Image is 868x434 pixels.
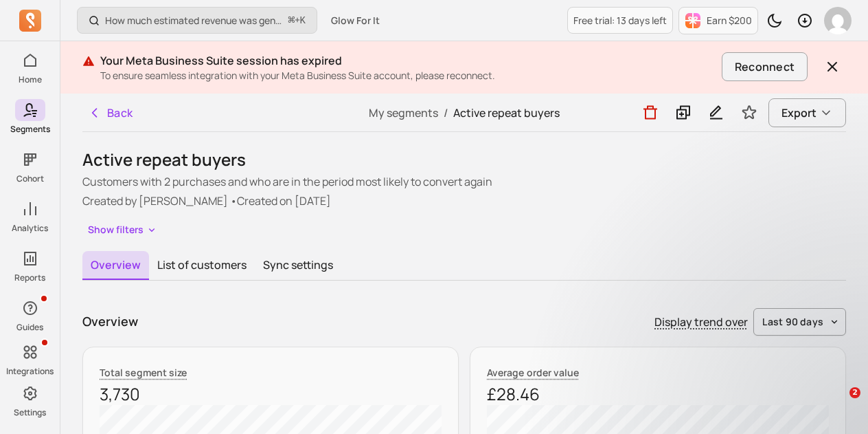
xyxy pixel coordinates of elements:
[10,124,50,135] p: Segments
[19,74,42,85] p: Home
[678,7,758,34] button: Earn $200
[100,69,716,83] p: To ensure seamless integration with your Meta Business Suite account, please reconnect.
[288,13,306,28] span: +
[82,220,163,240] button: Show filters
[707,14,752,28] p: Earn $200
[824,7,852,34] img: avatar
[735,99,763,127] button: Toggle favorite
[781,105,816,121] span: Export
[573,14,667,28] p: Free trial: 13 days left
[82,149,846,171] h1: Active repeat buyers
[82,99,139,127] button: Back
[821,387,854,420] iframe: Intercom live chat
[761,7,788,34] button: Toggle dark mode
[82,193,846,209] p: Created by [PERSON_NAME] • Created on [DATE]
[100,366,187,379] span: Total segment size
[82,312,138,331] p: Overview
[100,52,716,69] p: Your Meta Business Suite session has expired
[323,8,388,33] button: Glow For It
[849,387,860,398] span: 2
[369,105,438,120] a: My segments
[14,272,45,283] p: Reports
[100,383,442,405] p: 3,730
[82,251,149,280] button: Overview
[14,407,46,418] p: Settings
[16,173,44,184] p: Cohort
[255,251,341,279] button: Sync settings
[768,98,846,127] button: Export
[487,366,579,379] span: Average order value
[16,322,43,333] p: Guides
[487,383,829,405] p: £28.46
[6,366,54,377] p: Integrations
[82,173,846,190] p: Customers with 2 purchases and who are in the period most likely to convert again
[438,105,453,120] span: /
[567,7,673,34] a: Free trial: 13 days left
[15,294,45,336] button: Guides
[300,15,306,26] kbd: K
[331,14,380,28] span: Glow For It
[105,14,283,28] p: How much estimated revenue was generated from a campaign?
[149,251,255,279] button: List of customers
[288,12,295,30] kbd: ⌘
[77,7,317,34] button: How much estimated revenue was generated from a campaign?⌘+K
[453,105,560,120] span: Active repeat buyers
[12,223,48,234] p: Analytics
[722,52,808,81] button: Reconnect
